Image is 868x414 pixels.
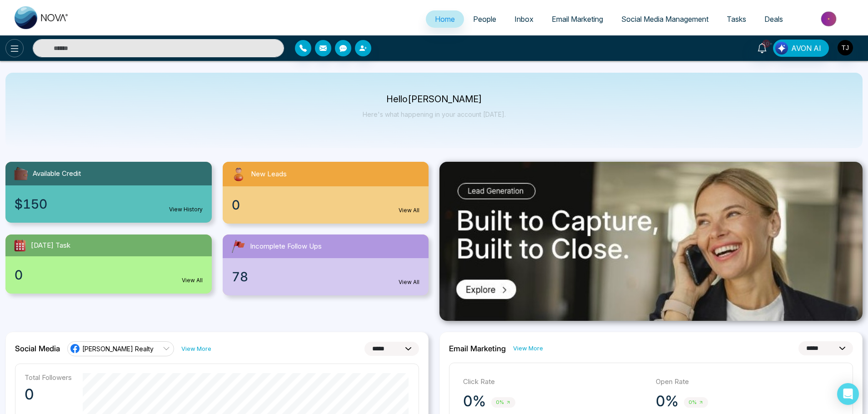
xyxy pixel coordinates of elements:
[232,195,240,214] span: 0
[181,344,211,353] a: View More
[505,10,543,28] a: Inbox
[217,234,434,295] a: Incomplete Follow Ups78View All
[25,373,72,382] p: Total Followers
[399,206,419,214] a: View All
[232,267,248,286] span: 78
[15,195,47,214] span: $150
[543,10,612,28] a: Email Marketing
[621,15,708,24] span: Social Media Management
[169,205,203,214] a: View History
[656,377,839,387] p: Open Rate
[751,40,773,55] a: 10+
[797,9,863,29] img: Market-place.gif
[13,165,29,182] img: availableCredit.svg
[727,15,746,24] span: Tasks
[491,397,515,408] span: 0%
[82,344,154,353] span: [PERSON_NAME] Realty
[791,43,821,54] span: AVON AI
[464,10,505,28] a: People
[182,276,203,284] a: View All
[363,95,506,103] p: Hello [PERSON_NAME]
[230,165,247,183] img: newLeads.svg
[764,15,783,24] span: Deals
[463,392,486,410] p: 0%
[363,110,506,118] p: Here's what happening in your account [DATE].
[435,15,455,24] span: Home
[250,241,322,252] span: Incomplete Follow Ups
[612,10,718,28] a: Social Media Management
[230,238,246,254] img: followUps.svg
[837,383,859,405] div: Open Intercom Messenger
[449,344,506,353] h2: Email Marketing
[25,385,72,404] p: 0
[513,344,543,353] a: View More
[718,10,755,28] a: Tasks
[15,6,69,29] img: Nova CRM Logo
[399,278,419,286] a: View All
[33,169,81,179] span: Available Credit
[439,162,863,321] img: .
[251,169,287,180] span: New Leads
[15,265,23,284] span: 0
[838,40,853,55] img: User Avatar
[755,10,792,28] a: Deals
[463,377,647,387] p: Click Rate
[13,238,27,253] img: todayTask.svg
[514,15,534,24] span: Inbox
[31,240,70,251] span: [DATE] Task
[656,392,678,410] p: 0%
[762,40,770,48] span: 10+
[473,15,496,24] span: People
[15,344,60,353] h2: Social Media
[217,162,434,224] a: New Leads0View All
[773,40,829,57] button: AVON AI
[775,42,788,55] img: Lead Flow
[684,397,708,408] span: 0%
[552,15,603,24] span: Email Marketing
[426,10,464,28] a: Home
